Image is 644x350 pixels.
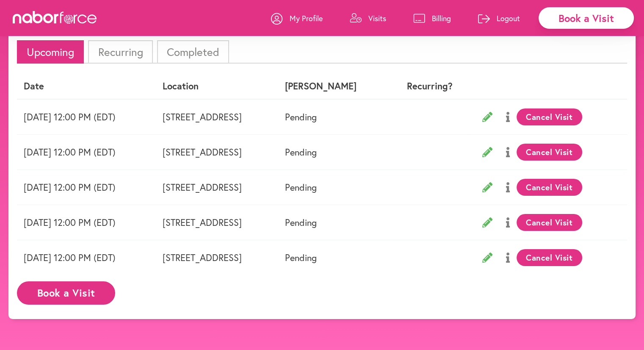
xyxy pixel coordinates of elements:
[350,6,386,31] a: Visits
[17,240,156,275] td: [DATE] 12:00 PM (EDT)
[156,134,278,169] td: [STREET_ADDRESS]
[156,99,278,135] td: [STREET_ADDRESS]
[517,108,582,125] button: Cancel Visit
[517,214,582,231] button: Cancel Visit
[17,169,156,205] td: [DATE] 12:00 PM (EDT)
[271,6,323,31] a: My Profile
[413,6,451,31] a: Billing
[278,169,390,205] td: Pending
[17,281,115,305] button: Book a Visit
[278,74,390,99] th: [PERSON_NAME]
[156,169,278,205] td: [STREET_ADDRESS]
[278,99,390,135] td: Pending
[478,6,520,31] a: Logout
[17,99,156,135] td: [DATE] 12:00 PM (EDT)
[157,40,229,64] li: Completed
[156,74,278,99] th: Location
[278,134,390,169] td: Pending
[88,40,152,64] li: Recurring
[432,13,451,23] p: Billing
[17,205,156,240] td: [DATE] 12:00 PM (EDT)
[290,13,323,23] p: My Profile
[517,249,582,266] button: Cancel Visit
[539,7,634,29] div: Book a Visit
[278,205,390,240] td: Pending
[156,240,278,275] td: [STREET_ADDRESS]
[17,288,115,296] a: Book a Visit
[17,74,156,99] th: Date
[368,13,386,23] p: Visits
[517,179,582,196] button: Cancel Visit
[278,240,390,275] td: Pending
[517,144,582,161] button: Cancel Visit
[156,205,278,240] td: [STREET_ADDRESS]
[17,40,84,64] li: Upcoming
[497,13,520,23] p: Logout
[17,134,156,169] td: [DATE] 12:00 PM (EDT)
[390,74,469,99] th: Recurring?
